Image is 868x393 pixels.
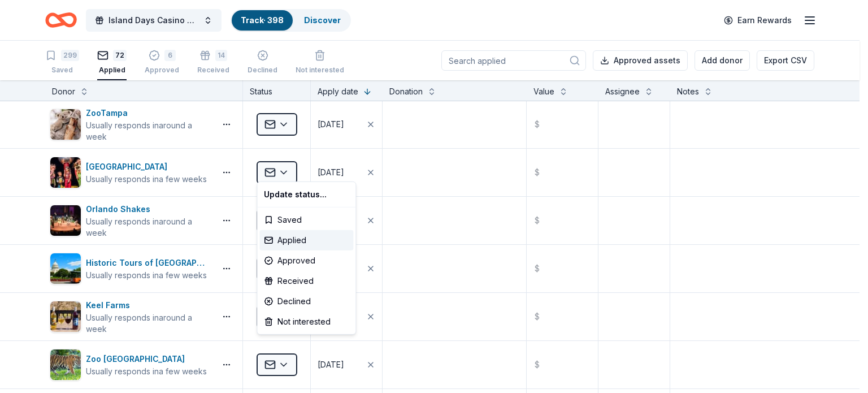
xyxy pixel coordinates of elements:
div: Approved [259,251,353,271]
div: Saved [259,210,353,230]
div: Declined [259,291,353,312]
div: Update status... [259,184,353,205]
div: Not interested [259,312,353,332]
div: Applied [259,230,353,251]
div: Received [259,271,353,291]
